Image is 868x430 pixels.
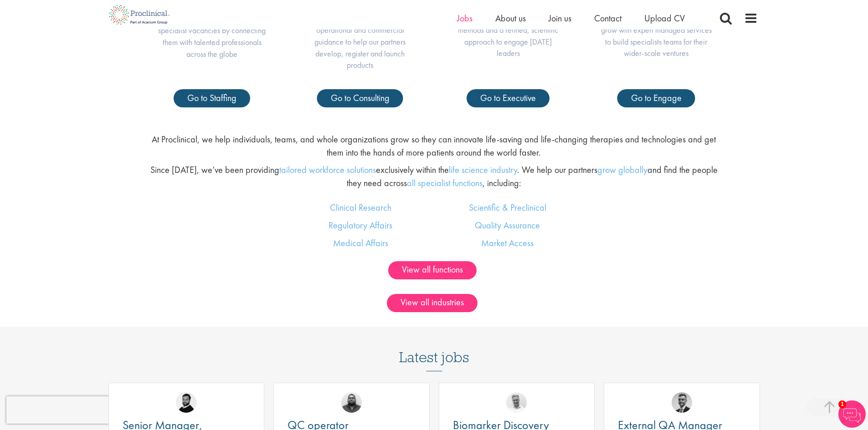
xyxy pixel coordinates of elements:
[341,392,362,413] img: Ashley Bennett
[597,164,647,176] a: grow globally
[644,12,685,24] a: Upload CV
[388,261,477,279] a: View all functions
[506,392,527,413] img: Joshua Bye
[333,237,388,249] a: Medical Affairs
[147,133,721,159] p: At Proclinical, we help individuals, teams, and whole organizations grow so they can innovate lif...
[156,13,268,60] p: Helping our partners recruit for specialist vacancies by connecting them with talented profession...
[838,400,846,408] span: 1
[549,12,571,24] a: Join us
[594,12,621,24] a: Contact
[317,89,403,107] a: Go to Consulting
[399,327,469,371] h3: Latest jobs
[147,163,721,189] p: Since [DATE], we’ve been providing exclusively within the . We help our partners and find the peo...
[838,400,866,428] img: Chatbot
[480,92,536,104] span: Go to Executive
[457,12,473,24] a: Jobs
[279,164,376,176] a: tailored workforce solutions
[187,92,236,104] span: Go to Staffing
[469,202,546,213] a: Scientific & Preclinical
[329,219,392,231] a: Regulatory Affairs
[6,396,123,424] iframe: reCAPTCHA
[452,12,564,59] p: Bringing together innovative search methods and a refined, scientific approach to engage [DATE] l...
[174,89,250,107] a: Go to Staffing
[330,202,391,213] a: Clinical Research
[176,392,196,413] img: Nick Walker
[495,12,526,24] a: About us
[617,89,695,107] a: Go to Engage
[331,92,390,104] span: Go to Consulting
[467,89,550,107] a: Go to Executive
[631,92,682,104] span: Go to Engage
[407,177,483,189] a: all specialist functions
[672,392,692,413] img: Alex Bill
[475,219,540,231] a: Quality Assurance
[387,294,478,312] a: View all industries
[481,237,534,249] a: Market Access
[449,164,517,176] a: life science industry
[304,13,416,71] p: Providing end-to-end strategic, operational and commercial guidance to help our partners develop,...
[601,12,712,59] p: Supporting our partners as they grow with expert managed services to build specialists teams for ...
